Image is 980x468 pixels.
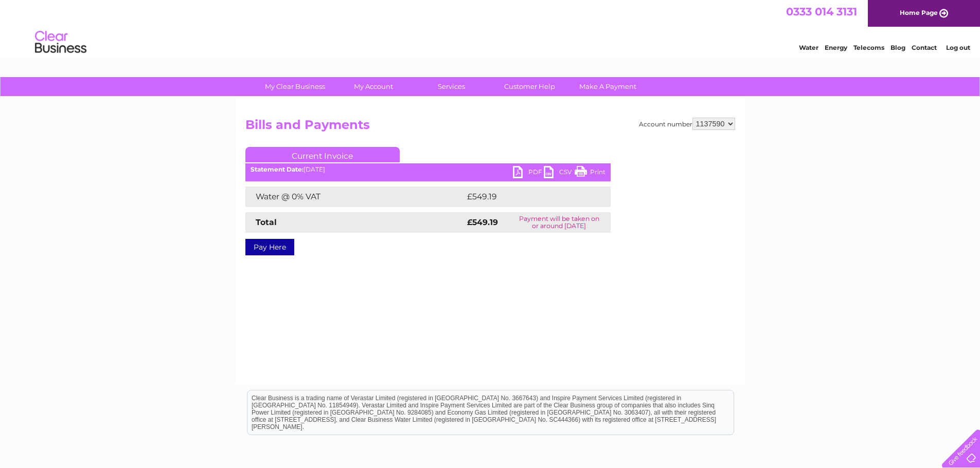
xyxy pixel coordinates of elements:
[565,77,650,96] a: Make A Payment
[853,44,884,51] a: Telecoms
[508,212,611,233] td: Payment will be taken on or around [DATE]
[799,44,818,51] a: Water
[639,118,735,130] div: Account number
[544,166,575,181] a: CSV
[253,77,337,96] a: My Clear Business
[245,118,735,137] h2: Bills and Payments
[575,166,605,181] a: Print
[465,186,592,207] td: £549.19
[946,44,970,51] a: Log out
[890,44,905,51] a: Blog
[487,77,572,96] a: Customer Help
[825,44,847,51] a: Energy
[467,217,498,227] strong: £549.19
[251,165,304,173] b: Statement Date:
[34,27,87,58] img: logo.png
[786,5,857,18] a: 0333 014 3131
[409,77,494,96] a: Services
[245,147,400,162] a: Current Invoice
[245,166,611,173] div: [DATE]
[245,239,294,255] a: Pay Here
[912,44,937,51] a: Contact
[256,217,277,227] strong: Total
[245,186,465,207] td: Water @ 0% VAT
[513,166,544,181] a: PDF
[247,6,734,50] div: Clear Business is a trading name of Verastar Limited (registered in [GEOGRAPHIC_DATA] No. 3667643...
[331,77,416,96] a: My Account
